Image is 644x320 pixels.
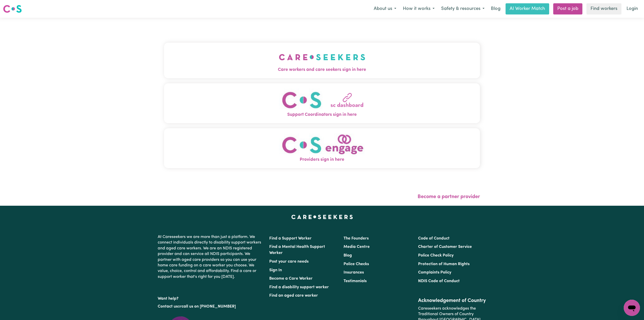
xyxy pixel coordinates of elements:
a: Find a Mental Health Support Worker [269,245,325,255]
iframe: Button to launch messaging window [624,300,640,316]
a: The Founders [344,236,369,241]
button: Care workers and care seekers sign in here [164,43,480,78]
a: Contact us [158,305,178,309]
a: Code of Conduct [418,236,450,241]
a: call us on [PHONE_NUMBER] [182,305,236,309]
a: NDIS Code of Conduct [418,279,460,283]
a: Testimonials [344,279,367,283]
a: Find a Support Worker [269,236,312,241]
a: Police Checks [344,262,369,266]
a: Blog [344,253,352,258]
a: Careseekers logo [3,3,22,15]
a: Careseekers home page [291,215,353,219]
a: Complaints Policy [418,270,451,275]
button: Providers sign in here [164,128,480,168]
a: Protection of Human Rights [418,262,470,266]
a: Blog [488,3,504,14]
a: Post your care needs [269,260,309,264]
a: Police Check Policy [418,253,454,258]
a: Login [623,3,641,14]
a: Find workers [586,3,621,14]
span: Support Coordinators sign in here [164,111,480,118]
a: Charter of Customer Service [418,245,472,249]
a: Media Centre [344,245,370,249]
a: Find a disability support worker [269,285,329,289]
p: Want help? [158,294,263,301]
a: Insurances [344,270,364,275]
button: About us [370,4,400,14]
h2: Acknowledgement of Country [418,298,486,304]
button: Safety & resources [438,4,488,14]
p: At Careseekers we are more than just a platform. We connect individuals directly to disability su... [158,232,263,282]
a: AI Worker Match [506,3,549,14]
a: Sign In [269,268,282,272]
a: Post a job [553,3,582,14]
button: How it works [400,4,438,14]
button: Support Coordinators sign in here [164,83,480,123]
img: Careseekers logo [3,4,22,13]
a: Become a Care Worker [269,277,313,281]
p: or [158,302,263,311]
a: Become a partner provider [418,194,480,199]
span: Providers sign in here [164,156,480,163]
span: Care workers and care seekers sign in here [164,67,480,73]
a: Find an aged care worker [269,294,318,298]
